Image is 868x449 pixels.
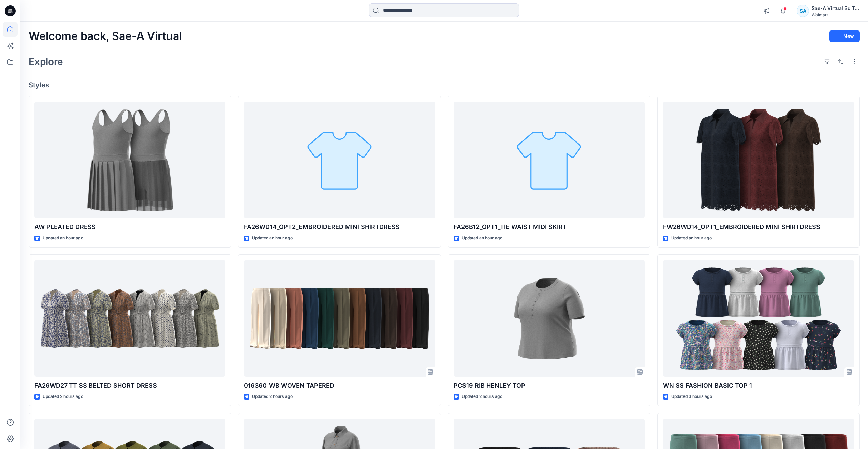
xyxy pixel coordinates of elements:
[812,12,859,17] div: Walmart
[812,4,859,12] div: Sae-A Virtual 3d Team
[244,222,435,232] p: FA26WD14_OPT2_EMBROIDERED MINI SHIRTDRESS
[34,222,225,232] p: AW PLEATED DRESS
[244,102,435,219] a: FA26WD14_OPT2_EMBROIDERED MINI SHIRTDRESS
[252,393,293,400] p: Updated 2 hours ago
[797,5,809,17] div: SA
[829,30,860,42] button: New
[671,393,712,400] p: Updated 3 hours ago
[462,393,502,400] p: Updated 2 hours ago
[454,381,645,390] p: PCS19 RIB HENLEY TOP
[34,260,225,377] a: FA26WD27_TT SS BELTED SHORT DRESS
[29,56,63,67] h2: Explore
[43,393,83,400] p: Updated 2 hours ago
[29,30,182,43] h2: Welcome back, Sae-A Virtual
[244,260,435,377] a: 016360_WB WOVEN TAPERED
[29,81,860,89] h4: Styles
[462,235,502,242] p: Updated an hour ago
[671,235,712,242] p: Updated an hour ago
[663,260,854,377] a: WN SS FASHION BASIC TOP 1
[34,381,225,390] p: FA26WD27_TT SS BELTED SHORT DRESS
[454,260,645,377] a: PCS19 RIB HENLEY TOP
[252,235,293,242] p: Updated an hour ago
[34,102,225,219] a: AW PLEATED DRESS
[663,222,854,232] p: FW26WD14_OPT1_EMBROIDERED MINI SHIRTDRESS
[244,381,435,390] p: 016360_WB WOVEN TAPERED
[663,381,854,390] p: WN SS FASHION BASIC TOP 1
[454,222,645,232] p: FA26B12_OPT1_TIE WAIST MIDI SKIRT
[454,102,645,219] a: FA26B12_OPT1_TIE WAIST MIDI SKIRT
[43,235,83,242] p: Updated an hour ago
[663,102,854,219] a: FW26WD14_OPT1_EMBROIDERED MINI SHIRTDRESS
